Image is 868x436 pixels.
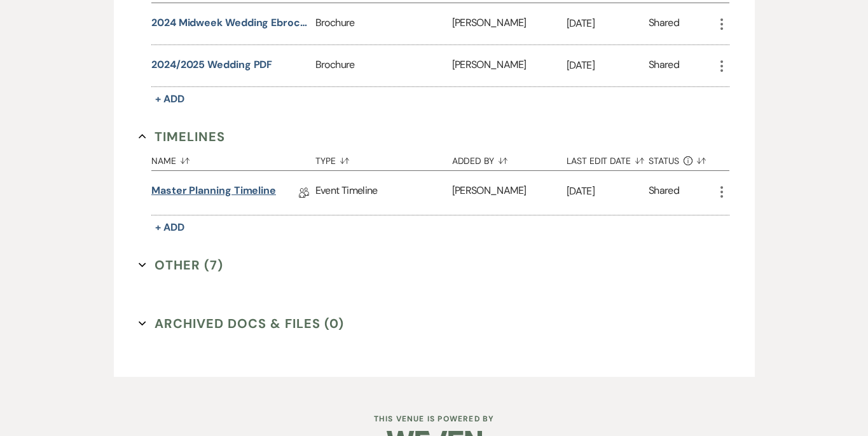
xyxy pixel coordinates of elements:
[315,171,452,215] div: Event Timeline
[452,171,567,215] div: [PERSON_NAME]
[649,183,679,203] div: Shared
[567,183,649,200] p: [DATE]
[139,314,344,333] button: Archived Docs & Files (0)
[155,221,184,234] span: + Add
[151,146,315,170] button: Name
[649,146,714,170] button: Status
[567,57,649,74] p: [DATE]
[151,183,276,203] a: Master Planning Timeline
[139,127,225,146] button: Timelines
[452,146,567,170] button: Added By
[649,15,679,32] div: Shared
[315,146,452,170] button: Type
[649,156,679,165] span: Status
[151,90,188,108] button: + Add
[315,45,452,86] div: Brochure
[567,146,649,170] button: Last Edit Date
[649,57,679,74] div: Shared
[452,45,567,86] div: [PERSON_NAME]
[155,92,184,106] span: + Add
[151,57,272,72] button: 2024/2025 Wedding PDF
[151,219,188,236] button: + Add
[452,3,567,44] div: [PERSON_NAME]
[139,255,223,275] button: Other (7)
[567,15,649,32] p: [DATE]
[151,15,310,31] button: 2024 Midweek Wedding ebrochure
[315,3,452,44] div: Brochure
